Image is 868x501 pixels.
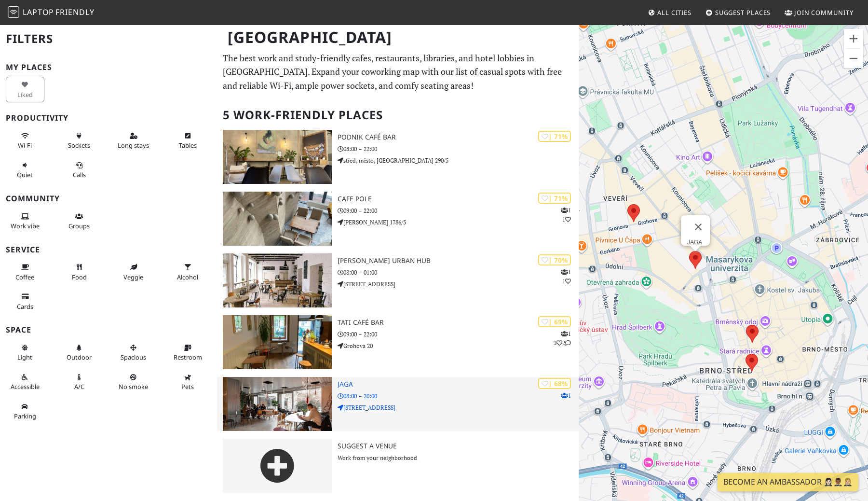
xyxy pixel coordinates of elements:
p: [STREET_ADDRESS] [338,403,579,412]
span: Air conditioned [74,382,84,391]
a: SKØG Urban Hub | 70% 11 [PERSON_NAME] Urban Hub 08:00 – 01:00 [STREET_ADDRESS] [217,253,579,307]
div: | 71% [538,193,571,204]
button: Zoom out [844,49,863,68]
span: Credit cards [17,302,33,311]
h3: Podnik café bar [338,133,579,141]
button: Parking [6,399,44,424]
p: 1 3 2 [554,329,571,348]
span: Smoke free [119,382,148,391]
button: Alcohol [169,259,207,285]
button: Quiet [6,157,44,183]
span: Veggie [123,273,143,281]
p: 1 [561,391,571,400]
h3: Community [6,194,211,203]
button: A/C [60,369,99,395]
h3: Suggest a Venue [338,442,579,450]
h3: Productivity [6,113,211,123]
button: Cards [6,289,44,314]
button: Accessible [6,369,44,395]
h3: cafe POLE [338,195,579,203]
button: Groups [60,209,99,234]
span: Outdoor area [67,353,92,362]
div: | 69% [538,316,571,327]
span: Video/audio calls [73,170,86,179]
button: Restroom [169,340,207,365]
h2: Filters [6,24,211,54]
h3: My Places [6,63,211,72]
a: Become an Ambassador 🤵🏻‍♀️🤵🏾‍♂️🤵🏼‍♀️ [718,473,858,491]
p: The best work and study-friendly cafes, restaurants, libraries, and hotel lobbies in [GEOGRAPHIC_... [223,51,573,93]
button: Work vibe [6,209,44,234]
img: gray-place-d2bdb4477600e061c01bd816cc0f2ef0cfcb1ca9e3ad78868dd16fb2af073a21.png [223,439,332,493]
div: | 71% [538,131,571,142]
div: | 68% [538,378,571,389]
span: Laptop [23,7,54,17]
button: Close [687,215,710,238]
span: Natural light [17,353,32,362]
span: Work-friendly tables [179,141,197,150]
p: [STREET_ADDRESS] [338,279,579,289]
p: střed, město, [GEOGRAPHIC_DATA] 290/5 [338,156,579,165]
h3: [PERSON_NAME] Urban Hub [338,257,579,265]
button: Zoom in [844,29,863,48]
button: Pets [169,369,207,395]
span: Stable Wi-Fi [18,141,32,150]
span: Group tables [68,222,90,230]
button: Food [60,259,99,285]
a: Suggest Places [702,4,775,21]
img: JAGA [223,377,332,431]
span: Power sockets [68,141,90,150]
button: Tables [169,128,207,153]
span: Alcohol [177,273,198,281]
span: Spacious [121,353,146,362]
a: LaptopFriendly LaptopFriendly [8,4,95,21]
a: JAGA | 68% 1 JAGA 08:00 – 20:00 [STREET_ADDRESS] [217,377,579,431]
span: Restroom [174,353,202,362]
p: 08:00 – 20:00 [338,391,579,401]
span: Accessible [11,382,40,391]
p: 09:00 – 22:00 [338,206,579,215]
span: Suggest Places [715,8,771,17]
img: LaptopFriendly [8,6,19,18]
h3: Service [6,245,211,254]
h3: JAGA [338,380,579,389]
h3: Space [6,325,211,334]
h2: 5 Work-Friendly Places [223,100,573,130]
p: [PERSON_NAME] 1786/5 [338,218,579,227]
h3: TATI Café Bar [338,319,579,327]
button: Outdoor [60,340,99,365]
span: All Cities [657,8,692,17]
span: Join Community [794,8,854,17]
a: TATI Café Bar | 69% 132 TATI Café Bar 09:00 – 22:00 Grohova 20 [217,315,579,369]
p: 1 1 [561,267,571,286]
p: 08:00 – 01:00 [338,268,579,277]
span: Food [72,273,87,281]
span: Long stays [118,141,149,150]
div: | 70% [538,254,571,265]
span: Parking [14,412,36,420]
button: Veggie [114,259,153,285]
button: Sockets [60,128,99,153]
button: Coffee [6,259,44,285]
span: People working [11,222,40,230]
p: 09:00 – 22:00 [338,330,579,339]
img: SKØG Urban Hub [223,253,332,307]
a: Podnik café bar | 71% Podnik café bar 08:00 – 22:00 střed, město, [GEOGRAPHIC_DATA] 290/5 [217,130,579,184]
img: TATI Café Bar [223,315,332,369]
span: Coffee [15,273,34,281]
a: JAGA [687,238,702,246]
button: Light [6,340,44,365]
span: Quiet [17,170,33,179]
span: Pet friendly [181,382,194,391]
button: Spacious [114,340,153,365]
span: Friendly [55,7,94,17]
a: Join Community [781,4,857,21]
a: Suggest a Venue Work from your neighborhood [217,439,579,493]
p: 1 1 [561,206,571,224]
img: cafe POLE [223,192,332,246]
button: Long stays [114,128,153,153]
a: All Cities [644,4,695,21]
p: Work from your neighborhood [338,453,579,462]
button: Calls [60,157,99,183]
button: Wi-Fi [6,128,44,153]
